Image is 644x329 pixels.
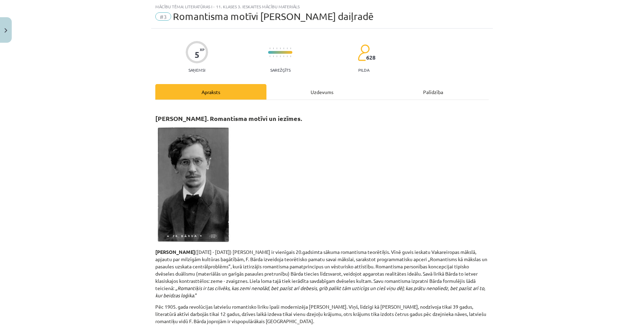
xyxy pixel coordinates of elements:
img: icon-short-line-57e1e144782c952c97e751825c79c345078a6d821885a25fce030b3d8c18986b.svg [273,48,274,49]
p: Sarežģīts [270,68,291,72]
img: icon-short-line-57e1e144782c952c97e751825c79c345078a6d821885a25fce030b3d8c18986b.svg [287,48,287,49]
b: [PERSON_NAME]. Romantisma motīvi un iezīmes. [155,114,302,122]
div: Uzdevums [266,84,378,100]
span: #3 [155,12,171,21]
img: icon-short-line-57e1e144782c952c97e751825c79c345078a6d821885a25fce030b3d8c18986b.svg [290,48,291,49]
b: [PERSON_NAME] [155,249,195,255]
span: Romantisma motīvi [PERSON_NAME] daiļradē [173,11,374,22]
i: Romantiķis ir tas cilvēks, kas zemi nenolād, bet pazīst arī debesis, grib palikt tām uzticīgs un ... [155,285,485,298]
img: icon-short-line-57e1e144782c952c97e751825c79c345078a6d821885a25fce030b3d8c18986b.svg [283,48,284,49]
p: ([DATE] - [DATE]) [PERSON_NAME] ir vienīgais 20.gadsimta sākuma romantisma teorētiķis. Vīnē guvis... [155,248,489,299]
div: Apraksts [155,84,266,100]
span: XP [200,48,204,51]
p: Pēc 1905. gada revolūcijas latviešu romantisko liriku īpaši modernizēja [PERSON_NAME]. Viņš, līdz... [155,303,489,325]
p: pilda [358,68,369,72]
img: icon-short-line-57e1e144782c952c97e751825c79c345078a6d821885a25fce030b3d8c18986b.svg [273,55,274,57]
img: icon-short-line-57e1e144782c952c97e751825c79c345078a6d821885a25fce030b3d8c18986b.svg [290,55,291,57]
p: Saņemsi [186,68,208,72]
span: 628 [366,54,375,61]
img: icon-short-line-57e1e144782c952c97e751825c79c345078a6d821885a25fce030b3d8c18986b.svg [276,55,277,57]
div: Mācību tēma: Literatūras i - 11. klases 3. ieskaites mācību materiāls [155,4,489,9]
div: Palīdzība [378,84,489,100]
div: 5 [195,50,199,60]
img: icon-short-line-57e1e144782c952c97e751825c79c345078a6d821885a25fce030b3d8c18986b.svg [276,48,277,49]
img: icon-short-line-57e1e144782c952c97e751825c79c345078a6d821885a25fce030b3d8c18986b.svg [270,48,270,49]
img: icon-short-line-57e1e144782c952c97e751825c79c345078a6d821885a25fce030b3d8c18986b.svg [280,48,281,49]
img: icon-short-line-57e1e144782c952c97e751825c79c345078a6d821885a25fce030b3d8c18986b.svg [270,55,270,57]
img: students-c634bb4e5e11cddfef0936a35e636f08e4e9abd3cc4e673bd6f9a4125e45ecb1.svg [358,44,370,61]
img: icon-close-lesson-0947bae3869378f0d4975bcd49f059093ad1ed9edebbc8119c70593378902aed.svg [4,28,7,33]
img: icon-short-line-57e1e144782c952c97e751825c79c345078a6d821885a25fce030b3d8c18986b.svg [280,55,281,57]
img: icon-short-line-57e1e144782c952c97e751825c79c345078a6d821885a25fce030b3d8c18986b.svg [283,55,284,57]
img: icon-short-line-57e1e144782c952c97e751825c79c345078a6d821885a25fce030b3d8c18986b.svg [287,55,287,57]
